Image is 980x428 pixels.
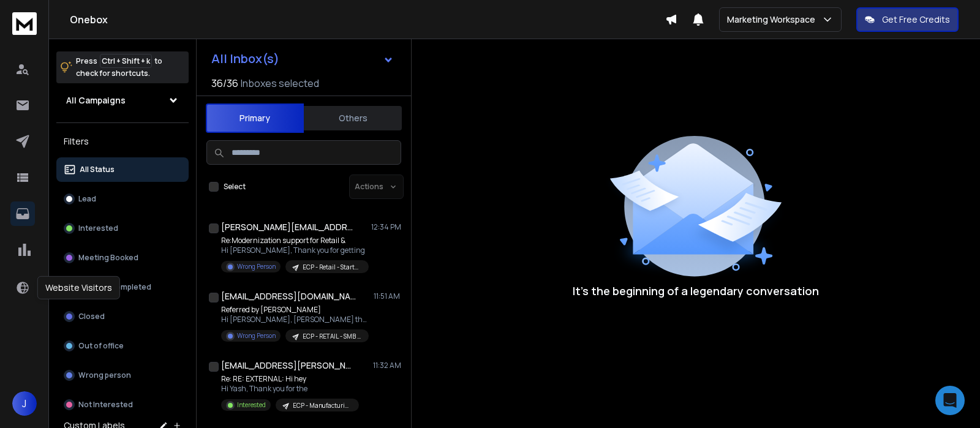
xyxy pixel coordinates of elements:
[373,361,401,370] p: 11:32 AM
[80,165,115,175] p: All Status
[303,332,361,341] p: ECP - RETAIL - SMB | [PERSON_NAME]
[78,341,124,351] p: Out of office
[78,194,96,204] p: Lead
[221,315,368,325] p: Hi [PERSON_NAME], [PERSON_NAME] thought it
[293,401,352,410] p: ECP - Manufacturing - Enterprise | [PERSON_NAME]
[374,291,401,301] p: 11:51 AM
[935,386,965,415] div: Open Intercom Messenger
[303,263,361,272] p: ECP - Retail - Startup | [PERSON_NAME]
[211,76,238,91] span: 36 / 36
[221,374,359,384] p: Re: RE: EXTERNAL: Hi hey
[573,282,819,299] p: It’s the beginning of a legendary conversation
[76,55,162,80] p: Press to check for shortcuts.
[56,157,189,182] button: All Status
[56,133,189,150] h3: Filters
[78,312,105,321] p: Closed
[56,246,189,270] button: Meeting Booked
[211,53,279,65] h1: All Inbox(s)
[56,187,189,211] button: Lead
[856,7,959,32] button: Get Free Credits
[241,76,319,91] h3: Inboxes selected
[221,305,368,315] p: Referred by [PERSON_NAME]
[206,103,304,133] button: Primary
[66,94,126,107] h1: All Campaigns
[70,12,665,27] h1: Onebox
[12,391,37,416] button: J
[237,262,276,271] p: Wrong Person
[56,334,189,358] button: Out of office
[221,246,368,255] p: Hi [PERSON_NAME], Thank you for getting
[56,304,189,329] button: Closed
[371,222,401,232] p: 12:34 PM
[78,400,133,410] p: Not Interested
[727,13,820,26] p: Marketing Workspace
[304,105,402,132] button: Others
[56,216,189,241] button: Interested
[56,363,189,388] button: Wrong person
[221,221,356,233] h1: [PERSON_NAME][EMAIL_ADDRESS][DOMAIN_NAME]
[12,12,37,35] img: logo
[221,384,359,394] p: Hi Yash, Thank you for the
[237,400,266,410] p: Interested
[221,236,368,246] p: Re:Modernization support for Retail &
[78,223,118,233] p: Interested
[237,331,276,340] p: Wrong Person
[224,182,246,192] label: Select
[56,392,189,417] button: Not Interested
[882,13,950,26] p: Get Free Credits
[56,275,189,299] button: Meeting Completed
[202,47,404,71] button: All Inbox(s)
[100,54,152,68] span: Ctrl + Shift + k
[56,88,189,113] button: All Campaigns
[78,370,131,380] p: Wrong person
[37,276,120,299] div: Website Visitors
[78,253,138,263] p: Meeting Booked
[221,290,356,302] h1: [EMAIL_ADDRESS][DOMAIN_NAME]
[221,359,356,372] h1: [EMAIL_ADDRESS][PERSON_NAME][DOMAIN_NAME]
